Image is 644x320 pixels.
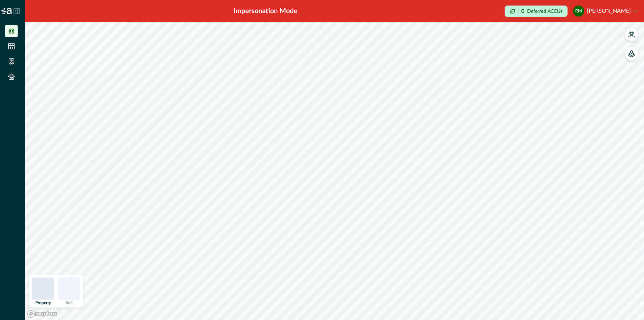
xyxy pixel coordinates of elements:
[27,310,57,318] a: Mapbox logo
[1,8,12,14] img: Logo
[573,3,637,19] button: Rodney McIntyre[PERSON_NAME]
[25,22,644,320] canvas: Map
[35,301,51,305] p: Property
[521,9,524,14] p: 0
[66,301,73,305] p: Soil
[233,6,297,16] div: Impersonation Mode
[527,9,562,14] p: Deferred ACCUs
